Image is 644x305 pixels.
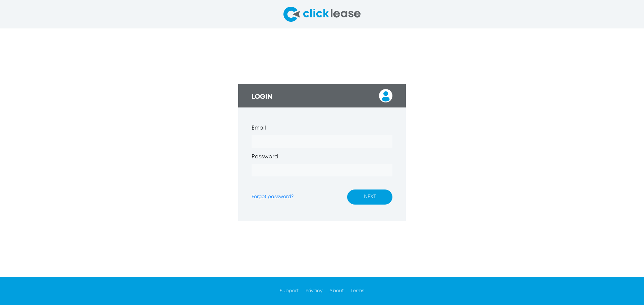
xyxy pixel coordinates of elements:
img: login_user.svg [379,89,392,102]
a: Privacy [306,289,323,293]
label: Email [252,124,266,132]
a: About [329,289,344,293]
h3: LOGIN [252,93,272,101]
a: Support [280,289,299,293]
label: Password [252,153,278,161]
a: Forgot password? [252,195,293,199]
img: click-lease-logo-svg.svg [283,7,361,22]
button: NEXT [347,189,392,205]
a: Terms [351,289,364,293]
